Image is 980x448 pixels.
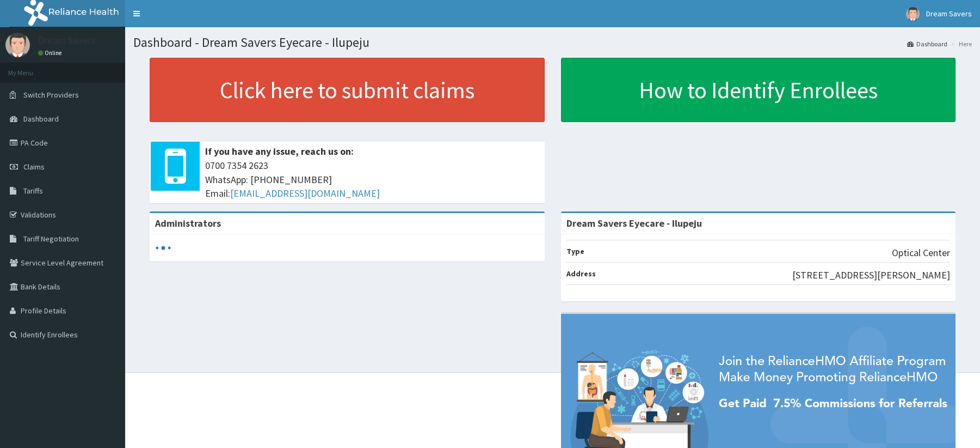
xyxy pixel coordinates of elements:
[38,49,64,57] a: Online
[23,114,59,124] span: Dashboard
[150,58,545,122] a: Click here to submit claims
[133,35,972,50] h1: Dashboard - Dream Savers Eyecare - Ilupeju
[23,186,43,196] span: Tariffs
[907,39,947,49] a: Dashboard
[23,162,45,172] span: Claims
[566,246,584,256] b: Type
[23,90,79,100] span: Switch Providers
[205,145,354,158] b: If you have any issue, reach us on:
[230,187,380,199] a: [EMAIL_ADDRESS][DOMAIN_NAME]
[155,217,221,229] b: Administrators
[926,9,972,19] span: Dream Savers
[561,58,956,122] a: How to Identify Enrollees
[23,234,79,244] span: Tariff Negotiation
[205,159,539,201] span: 0700 7354 2623 WhatsApp: [PHONE_NUMBER] Email:
[155,240,171,256] svg: audio-loading
[38,35,96,45] p: Dream Savers
[566,217,702,229] strong: Dream Savers Eyecare - Ilupeju
[566,269,596,279] b: Address
[792,268,950,282] p: [STREET_ADDRESS][PERSON_NAME]
[948,39,972,49] li: Here
[5,33,30,57] img: User Image
[906,7,920,21] img: User Image
[892,246,950,260] p: Optical Center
